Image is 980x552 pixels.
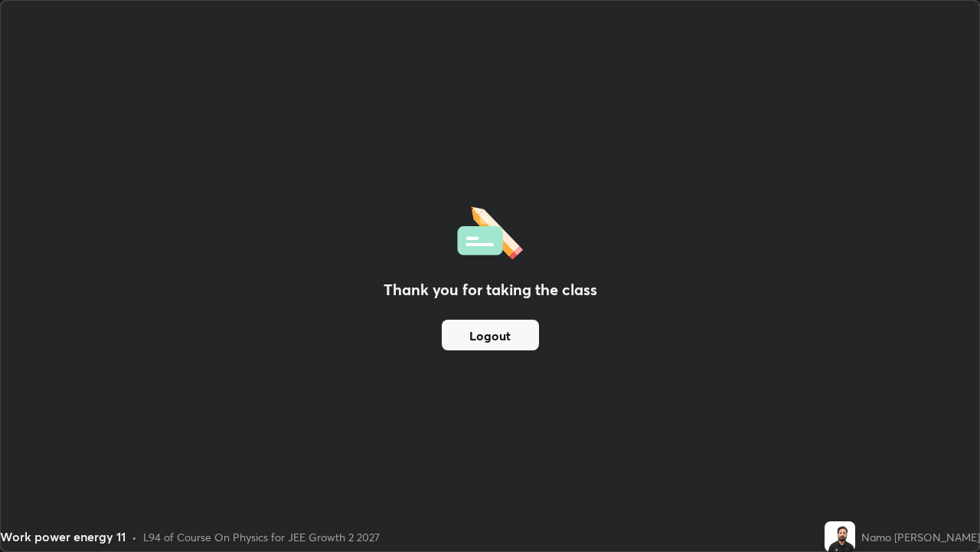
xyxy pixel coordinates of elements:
[132,529,137,545] div: •
[442,320,539,350] button: Logout
[384,278,597,301] h2: Thank you for taking the class
[861,529,980,545] div: Namo [PERSON_NAME]
[457,202,523,260] img: offlineFeedback.1438e8b3.svg
[143,529,380,545] div: L94 of Course On Physics for JEE Growth 2 2027
[825,521,855,552] img: 436b37f31ff54e2ebab7161bc7e43244.jpg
